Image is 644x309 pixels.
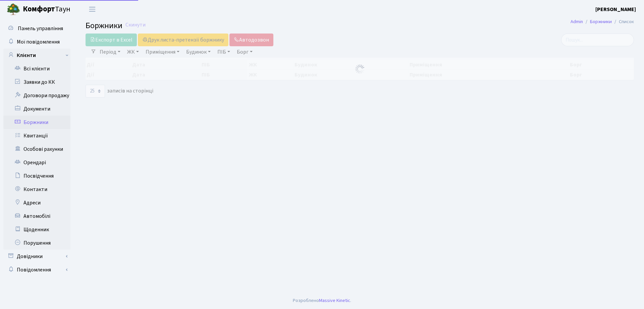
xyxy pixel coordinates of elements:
[86,85,153,98] label: записів на сторінці
[355,64,365,74] img: Обробка...
[229,34,273,46] a: Автодозвон
[3,196,70,209] a: Адреси
[319,297,350,304] a: Massive Kinetic
[3,89,70,102] a: Договори продажу
[3,49,70,62] a: Клієнти
[293,297,351,304] div: Розроблено .
[138,34,228,46] button: Друк листа-претензії боржнику
[3,209,70,223] a: Автомобілі
[86,85,105,98] select: записів на сторінці
[23,4,55,14] b: Комфорт
[3,236,70,250] a: Порушення
[3,263,70,276] a: Повідомлення
[3,35,70,49] a: Мої повідомлення
[3,116,70,129] a: Боржники
[3,183,70,196] a: Контакти
[7,3,20,16] img: logo.png
[234,46,255,58] a: Борг
[97,46,123,58] a: Період
[215,46,233,58] a: ПІБ
[143,46,182,58] a: Приміщення
[86,34,137,46] a: Експорт в Excel
[18,25,63,32] span: Панель управління
[17,38,60,46] span: Мої повідомлення
[3,62,70,75] a: Всі клієнти
[612,18,634,25] li: Список
[571,18,583,25] a: Admin
[3,129,70,142] a: Квитанції
[3,223,70,236] a: Щоденник
[595,5,636,13] a: [PERSON_NAME]
[183,46,213,58] a: Будинок
[23,4,70,15] span: Таун
[124,46,142,58] a: ЖК
[3,75,70,89] a: Заявки до КК
[84,4,101,15] button: Переключити навігацію
[560,15,644,29] nav: breadcrumb
[3,142,70,156] a: Особові рахунки
[125,22,146,28] a: Скинути
[561,34,634,46] input: Пошук...
[590,18,612,25] a: Боржники
[3,169,70,183] a: Посвідчення
[3,250,70,263] a: Довідники
[86,20,122,32] span: Боржники
[3,102,70,116] a: Документи
[3,22,70,35] a: Панель управління
[3,156,70,169] a: Орендарі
